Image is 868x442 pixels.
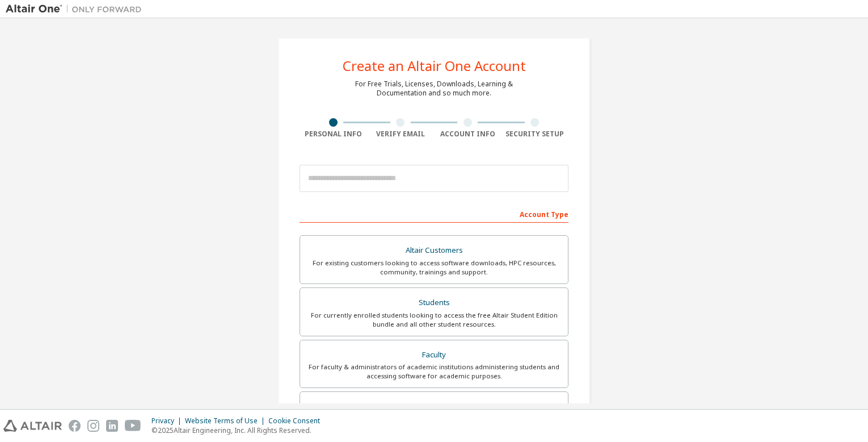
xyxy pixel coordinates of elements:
div: Altair Customers [307,243,561,258]
div: Cookie Consent [268,416,327,426]
div: Website Terms of Use [185,416,268,426]
div: Create an Altair One Account [343,59,526,73]
div: For existing customers looking to access software downloads, HPC resources, community, trainings ... [307,258,561,277]
div: Security Setup [502,130,569,139]
div: Faculty [307,347,561,363]
div: Account Info [434,130,502,139]
img: youtube.svg [125,420,141,432]
div: For faculty & administrators of academic institutions administering students and accessing softwa... [307,362,561,381]
div: Everyone else [307,399,561,415]
div: Privacy [151,416,185,426]
div: For currently enrolled students looking to access the free Altair Student Edition bundle and all ... [307,311,561,329]
img: instagram.svg [87,420,99,432]
div: Account Type [300,205,568,223]
img: altair_logo.svg [3,420,62,432]
p: © 2025 Altair Engineering, Inc. All Rights Reserved. [151,426,327,435]
div: Personal Info [300,130,367,139]
div: For Free Trials, Licenses, Downloads, Learning & Documentation and so much more. [355,80,513,98]
div: Students [307,295,561,311]
img: linkedin.svg [106,420,118,432]
div: Verify Email [367,130,435,139]
img: facebook.svg [69,420,81,432]
img: Altair One [6,3,148,15]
